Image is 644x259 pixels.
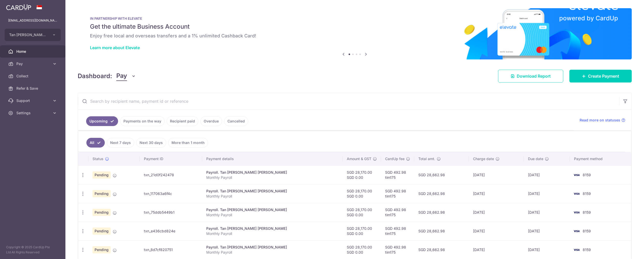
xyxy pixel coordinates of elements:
[571,209,582,215] img: Bank Card
[414,165,469,184] td: SGD 28,662.98
[168,138,208,148] a: More than 1 month
[16,86,50,91] span: Refer & Save
[206,194,338,199] p: Monthly Payroll
[571,228,582,234] img: Bank Card
[5,29,61,41] button: Tan [PERSON_NAME] [PERSON_NAME]
[206,250,338,255] p: Monthly Payroll
[343,184,381,203] td: SGD 28,170.00 SGD 0.00
[524,222,570,240] td: [DATE]
[517,73,551,79] span: Download Report
[6,4,31,10] img: CardUp
[200,116,222,126] a: Overdue
[414,222,469,240] td: SGD 28,662.98
[206,207,338,212] div: Payroll. Tan [PERSON_NAME] [PERSON_NAME]
[206,245,338,250] div: Payroll. Tan [PERSON_NAME] [PERSON_NAME]
[469,184,524,203] td: [DATE]
[580,118,625,123] a: Read more on statuses
[116,71,136,81] button: Pay
[140,222,202,240] td: txn_e436cbd824e
[343,203,381,222] td: SGD 28,170.00 SGD 0.00
[167,116,198,126] a: Recipient paid
[381,222,414,240] td: SGD 492.98 tim175
[206,175,338,180] p: Monthly Payroll
[414,240,469,259] td: SGD 28,662.98
[93,246,111,253] span: Pending
[583,229,591,233] span: 8159
[469,240,524,259] td: [DATE]
[140,203,202,222] td: txn_75ddb5449b1
[381,165,414,184] td: SGD 492.98 tim175
[583,191,591,196] span: 8159
[206,212,338,217] p: Monthly Payroll
[343,240,381,259] td: SGD 28,170.00 SGD 0.00
[588,73,619,79] span: Create Payment
[140,184,202,203] td: txn_117063a6f4c
[90,45,140,50] a: Learn more about Elevate
[571,247,582,253] img: Bank Card
[107,138,134,148] a: Next 7 days
[93,209,111,216] span: Pending
[93,190,111,197] span: Pending
[570,152,631,165] th: Payment method
[569,70,632,82] a: Create Payment
[580,118,620,123] span: Read more on statuses
[136,138,166,148] a: Next 30 days
[524,184,570,203] td: [DATE]
[9,32,47,37] span: Tan [PERSON_NAME] [PERSON_NAME]
[86,138,105,148] a: All
[469,222,524,240] td: [DATE]
[224,116,248,126] a: Cancelled
[343,222,381,240] td: SGD 28,170.00 SGD 0.00
[206,226,338,231] div: Payroll. Tan [PERSON_NAME] [PERSON_NAME]
[206,189,338,194] div: Payroll. Tan [PERSON_NAME] [PERSON_NAME]
[16,49,50,54] span: Home
[93,171,111,179] span: Pending
[116,71,127,81] span: Pay
[93,227,111,235] span: Pending
[140,240,202,259] td: txn_8d7cf820751
[381,240,414,259] td: SGD 492.98 tim175
[524,165,570,184] td: [DATE]
[414,184,469,203] td: SGD 28,662.98
[90,33,619,39] h6: Enjoy free local and overseas transfers and a 1% unlimited Cashback Card!
[16,98,50,103] span: Support
[16,110,50,116] span: Settings
[93,156,103,161] span: Status
[206,170,338,175] div: Payroll. Tan [PERSON_NAME] [PERSON_NAME]
[78,8,632,59] img: Renovation banner
[347,156,371,161] span: Amount & GST
[528,156,543,161] span: Due date
[86,116,118,126] a: Upcoming
[498,70,563,82] a: Download Report
[90,16,619,20] p: IN PARTNERSHIP WITH ELEVATE
[469,165,524,184] td: [DATE]
[524,203,570,222] td: [DATE]
[418,156,435,161] span: Total amt.
[16,74,50,79] span: Collect
[78,71,112,81] h4: Dashboard:
[385,156,405,161] span: CardUp fee
[78,93,619,109] input: Search by recipient name, payment id or reference
[381,203,414,222] td: SGD 492.98 tim175
[90,23,619,31] h5: Get the ultimate Business Account
[202,152,342,165] th: Payment details
[381,184,414,203] td: SGD 492.98 tim175
[343,165,381,184] td: SGD 28,170.00 SGD 0.00
[583,247,591,252] span: 8159
[140,152,202,165] th: Payment ID
[8,18,57,23] p: [EMAIL_ADDRESS][DOMAIN_NAME]
[473,156,494,161] span: Charge date
[583,173,591,177] span: 8159
[414,203,469,222] td: SGD 28,662.98
[16,61,50,66] span: Pay
[206,231,338,236] p: Monthly Payroll
[469,203,524,222] td: [DATE]
[571,191,582,197] img: Bank Card
[571,172,582,178] img: Bank Card
[120,116,165,126] a: Payments on the way
[524,240,570,259] td: [DATE]
[140,165,202,184] td: txn_21d0f242478
[583,210,591,214] span: 8159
